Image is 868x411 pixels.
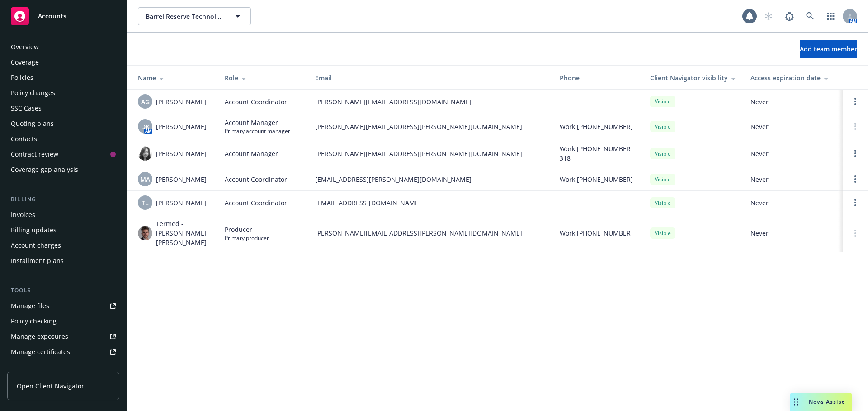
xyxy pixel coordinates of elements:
[780,7,798,25] a: Report a Bug
[156,175,207,184] span: [PERSON_NAME]
[750,149,835,158] span: Never
[315,175,545,184] span: [EMAIL_ADDRESS][PERSON_NAME][DOMAIN_NAME]
[801,7,819,25] a: Search
[560,175,633,184] span: Work [PHONE_NUMBER]
[141,97,150,106] span: AG
[650,96,675,107] div: Visible
[7,329,119,344] span: Manage exposures
[142,198,149,208] span: TL
[225,225,269,234] span: Producer
[11,55,39,69] div: Coverage
[750,97,835,106] span: Never
[11,101,42,115] div: SSC Cases
[156,122,207,131] span: [PERSON_NAME]
[225,118,290,127] span: Account Manager
[141,122,150,131] span: DK
[7,86,119,100] a: Policy changes
[750,175,835,184] span: Never
[315,122,545,131] span: [PERSON_NAME][EMAIL_ADDRESS][PERSON_NAME][DOMAIN_NAME]
[650,73,736,83] div: Client Navigator visibility
[7,286,119,295] div: Tools
[800,40,857,58] button: Add team member
[750,198,835,208] span: Never
[11,329,68,344] div: Manage exposures
[11,223,57,237] div: Billing updates
[7,162,119,177] a: Coverage gap analysis
[11,147,58,162] div: Contract review
[650,197,675,208] div: Visible
[225,97,287,106] span: Account Coordinator
[11,299,49,313] div: Manage files
[17,381,84,391] span: Open Client Navigator
[225,198,287,208] span: Account Coordinator
[7,360,119,374] a: Manage claims
[11,254,64,268] div: Installment plans
[225,73,301,83] div: Role
[7,345,119,359] a: Manage certificates
[140,175,150,184] span: MA
[315,97,545,106] span: [PERSON_NAME][EMAIL_ADDRESS][DOMAIN_NAME]
[790,393,802,411] div: Drag to move
[11,314,57,328] div: Policy checking
[225,149,278,158] span: Account Manager
[7,55,119,69] a: Coverage
[790,393,852,411] button: Nova Assist
[850,96,861,107] a: Open options
[850,148,861,159] a: Open options
[759,7,778,25] a: Start snowing
[7,223,119,237] a: Billing updates
[822,7,840,25] a: Switch app
[156,198,207,208] span: [PERSON_NAME]
[11,86,55,100] div: Policy changes
[225,127,290,135] span: Primary account manager
[7,147,119,162] a: Contract review
[650,174,675,185] div: Visible
[11,132,37,146] div: Contacts
[138,226,152,240] img: photo
[225,234,269,242] span: Primary producer
[809,398,844,406] span: Nova Assist
[650,121,675,132] div: Visible
[7,238,119,253] a: Account charges
[11,345,70,359] div: Manage certificates
[800,45,857,53] span: Add team member
[7,116,119,131] a: Quoting plans
[315,198,545,208] span: [EMAIL_ADDRESS][DOMAIN_NAME]
[7,299,119,313] a: Manage files
[138,146,152,161] img: photo
[7,314,119,328] a: Policy checking
[7,101,119,115] a: SSC Cases
[650,148,675,159] div: Visible
[560,122,633,131] span: Work [PHONE_NUMBER]
[315,149,545,158] span: [PERSON_NAME][EMAIL_ADDRESS][PERSON_NAME][DOMAIN_NAME]
[850,197,861,208] a: Open options
[750,228,835,238] span: Never
[156,149,207,158] span: [PERSON_NAME]
[315,73,545,83] div: Email
[11,116,54,131] div: Quoting plans
[156,219,210,247] span: Termed - [PERSON_NAME] [PERSON_NAME]
[7,208,119,222] a: Invoices
[156,97,207,106] span: [PERSON_NAME]
[11,162,78,177] div: Coverage gap analysis
[560,228,633,238] span: Work [PHONE_NUMBER]
[315,228,545,238] span: [PERSON_NAME][EMAIL_ADDRESS][PERSON_NAME][DOMAIN_NAME]
[7,254,119,268] a: Installment plans
[750,73,835,83] div: Access expiration date
[7,70,119,85] a: Policies
[650,227,675,239] div: Visible
[7,4,119,29] a: Accounts
[11,70,33,85] div: Policies
[138,7,251,25] button: Barrel Reserve Technologies Inc.
[7,132,119,146] a: Contacts
[138,73,210,83] div: Name
[146,12,224,21] span: Barrel Reserve Technologies Inc.
[7,40,119,54] a: Overview
[850,174,861,185] a: Open options
[560,144,636,163] span: Work [PHONE_NUMBER] 318
[11,40,39,54] div: Overview
[225,175,287,184] span: Account Coordinator
[11,238,61,253] div: Account charges
[11,208,35,222] div: Invoices
[7,195,119,204] div: Billing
